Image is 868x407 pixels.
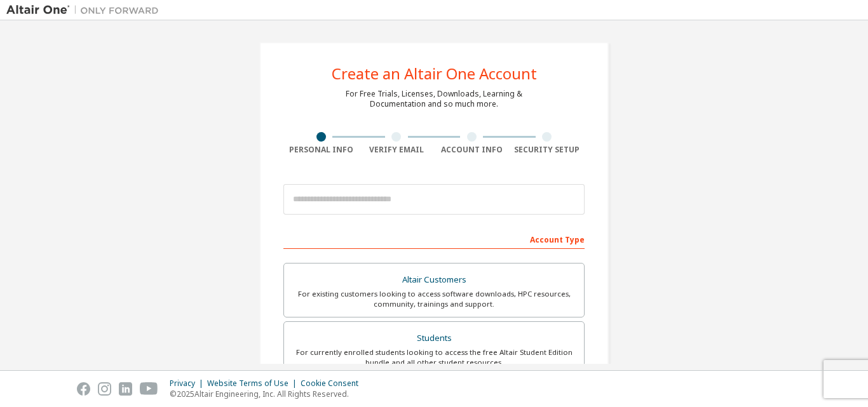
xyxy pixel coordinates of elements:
[170,378,207,389] div: Privacy
[292,347,576,368] div: For currently enrolled students looking to access the free Altair Student Edition bundle and all ...
[346,89,522,109] div: For Free Trials, Licenses, Downloads, Learning & Documentation and so much more.
[283,229,585,249] div: Account Type
[170,389,366,399] p: © 2025 Altair Engineering, Inc. All Rights Reserved.
[6,4,165,17] img: Altair One
[77,382,90,396] img: facebook.svg
[301,378,366,389] div: Cookie Consent
[292,271,576,289] div: Altair Customers
[434,145,510,155] div: Account Info
[119,382,132,396] img: linkedin.svg
[510,145,585,155] div: Security Setup
[98,382,111,396] img: instagram.svg
[292,330,576,347] div: Students
[332,66,537,81] div: Create an Altair One Account
[140,382,158,396] img: youtube.svg
[207,378,301,389] div: Website Terms of Use
[359,145,435,155] div: Verify Email
[283,145,359,155] div: Personal Info
[292,289,576,309] div: For existing customers looking to access software downloads, HPC resources, community, trainings ...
